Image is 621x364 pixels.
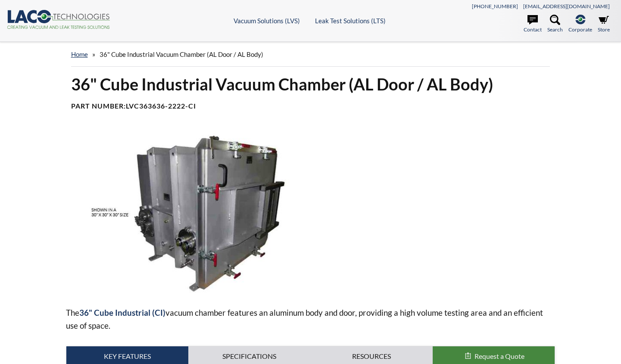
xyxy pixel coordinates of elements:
[523,3,610,9] a: [EMAIL_ADDRESS][DOMAIN_NAME]
[474,352,524,360] span: Request a Quote
[547,15,563,34] a: Search
[71,50,88,58] a: home
[315,17,386,25] a: Leak Test Solutions (LTS)
[524,15,542,34] a: Contact
[66,306,555,332] p: The vacuum chamber features an aluminum body and door, providing a high volume testing area and a...
[66,131,353,292] img: Cube Industrial Vacuum Chamber, port view
[71,42,550,67] div: »
[100,50,263,58] span: 36" Cube Industrial Vacuum Chamber (AL Door / AL Body)
[568,25,592,34] span: Corporate
[79,308,165,317] strong: 36" Cube Industrial (CI)
[71,74,550,95] h1: 36" Cube Industrial Vacuum Chamber (AL Door / AL Body)
[234,17,300,25] a: Vacuum Solutions (LVS)
[71,102,550,111] h4: Part Number:
[598,15,610,34] a: Store
[126,102,196,110] b: LVC363636-2222-CI
[472,3,518,9] a: [PHONE_NUMBER]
